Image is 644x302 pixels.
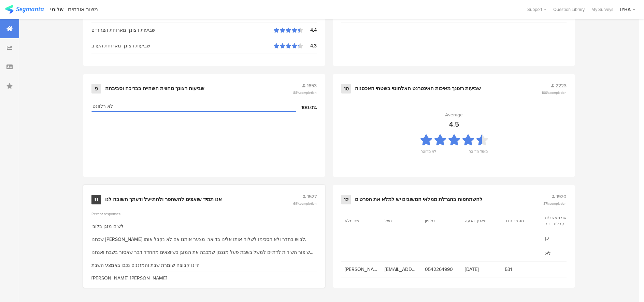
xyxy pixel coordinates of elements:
div: IYHA [620,6,631,13]
div: משוב אורחים - שלומי [50,6,98,13]
a: My Surveys [588,6,617,13]
div: שביעות רצונך מארוחת הערב [91,42,274,49]
div: 100.0% [296,104,317,111]
div: היינו קבוצה שומרת שבת והמזגנים נכבו באמצע השבת [91,262,200,269]
span: לא רלוונטי [91,103,113,110]
div: שביעות רצונך מחווית השהייה בבריכה וסביבתה [105,85,204,92]
div: 11 [91,195,101,204]
div: שביעות רצונך מאיכות האינטרנט האלחוטי בשטחי האכסניה [355,85,481,92]
div: שביעות רצונך מארוחת הצהריים [91,27,274,34]
div: 9 [91,84,101,94]
span: 2223 [556,82,567,89]
span: 0542264990 [425,266,458,273]
div: Average [445,111,463,118]
img: segmanta logo [5,5,44,14]
div: 4.5 [449,119,459,129]
div: להשתתפות בהגרלת ממלאי המשובים יש למלא את הפרטים [355,196,483,203]
span: [PERSON_NAME] [345,266,378,273]
span: completion [549,90,567,95]
a: Question Library [550,6,588,13]
span: 1920 [556,193,567,200]
div: 4.3 [303,42,317,49]
span: [DATE] [465,266,498,273]
div: Recent responses [91,211,317,217]
div: לא מרוצה [420,148,436,158]
span: completion [549,201,567,206]
span: 1527 [307,193,317,200]
section: מייל [385,218,415,224]
div: לשים מזגן בלובי [91,223,124,230]
div: [PERSON_NAME] [PERSON_NAME] [91,275,167,282]
section: תאריך הגעה [465,218,496,224]
div: שכחנו [PERSON_NAME] לבוש בחדר ולא הסכימו לשלוח אותו אלינו בדואר. מצער אותנו אם לא נקבל אותו. [91,236,306,243]
div: 12 [341,195,351,204]
section: שם מלא [345,218,375,224]
div: שיפור השירות לדתיים למשל בשבת פעל מנגנון שמכבה את המזגן כשיוצאים מהחדר דבר שאסור בשבת ואנחנו לא י... [91,249,317,256]
span: כן [545,234,578,242]
span: completion [300,201,317,206]
span: completion [300,90,317,95]
span: 69% [293,201,317,206]
span: [EMAIL_ADDRESS][DOMAIN_NAME] [385,266,418,273]
div: Support [527,4,546,15]
div: 4.4 [303,27,317,34]
div: | [46,5,47,13]
span: 100% [542,90,567,95]
div: 10 [341,84,351,94]
div: מאוד מרוצה [469,148,488,158]
span: 531 [505,266,538,273]
span: 87% [543,201,567,206]
section: אני מאשר/ת קבלת דיוור [545,215,576,227]
section: מספר חדר [505,218,535,224]
span: לא [545,250,578,257]
span: 1653 [307,82,317,89]
span: 88% [293,90,317,95]
section: טלפון [425,218,456,224]
div: אנו תמיד שואפים להשתפר ולהתייעל ודעתך חשובה לנו [105,196,222,203]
